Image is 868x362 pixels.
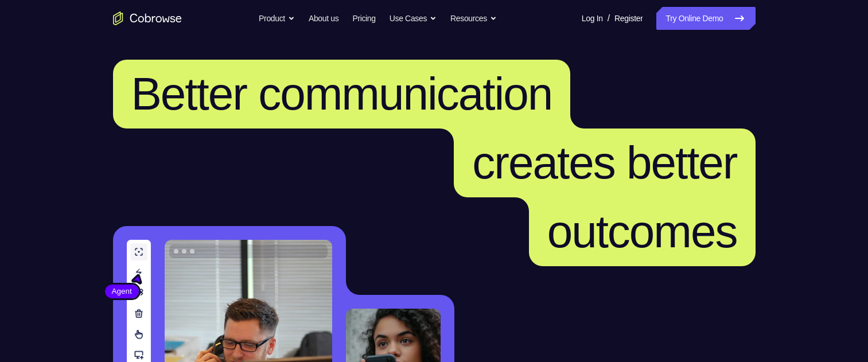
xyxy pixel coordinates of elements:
span: Better communication [131,68,552,119]
a: Pricing [352,7,375,30]
a: Go to the home page [113,11,182,25]
a: Try Online Demo [656,7,755,30]
a: Register [614,7,643,30]
span: Agent [105,286,139,297]
a: About us [309,7,338,30]
button: Resources [450,7,497,30]
span: creates better [472,137,737,188]
span: outcomes [547,206,737,257]
span: / [608,11,610,25]
button: Product [259,7,295,30]
a: Log In [582,7,603,30]
button: Use Cases [390,7,437,30]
